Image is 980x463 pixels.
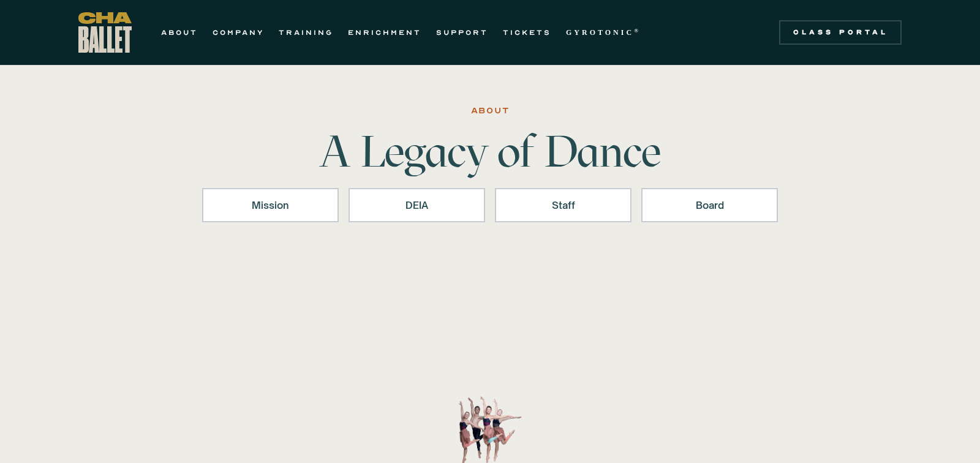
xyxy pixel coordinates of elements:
a: Mission [202,188,339,222]
div: Board [657,198,762,213]
a: Class Portal [779,20,902,45]
div: DEIA [364,198,469,213]
div: Staff [511,198,616,213]
a: Board [641,188,778,222]
a: DEIA [349,188,485,222]
a: SUPPORT [436,25,488,40]
a: GYROTONIC® [566,25,641,40]
a: COMPANY [213,25,264,40]
a: TICKETS [503,25,551,40]
div: Mission [218,198,323,213]
a: Staff [495,188,631,222]
h1: A Legacy of Dance [299,129,681,173]
div: ABOUT [471,104,510,118]
strong: GYROTONIC [566,28,634,37]
a: ENRICHMENT [348,25,421,40]
a: TRAINING [279,25,333,40]
a: ABOUT [161,25,198,40]
a: home [78,12,132,53]
div: Class Portal [786,28,894,37]
sup: ® [634,28,641,34]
